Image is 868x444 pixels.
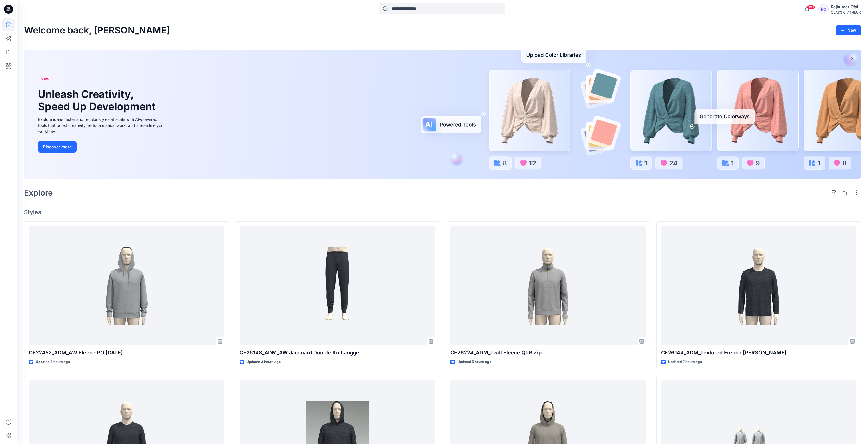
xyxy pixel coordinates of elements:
h4: Styles [24,209,861,216]
p: CF26148_ADM_AW Jacquard Double Knit Jogger [240,349,435,357]
button: Discover more [38,141,77,153]
a: CF22452_ADM_AW Fleece PO 03SEP25 [29,226,224,346]
h1: Unleash Creativity, Speed Up Development [38,88,158,113]
div: Rajkumar Cfai [831,3,861,10]
p: CF26224_ADM_Twill Fleece QTR Zip [450,349,646,357]
div: Explore ideas faster and recolor styles at scale with AI-powered tools that boost creativity, red... [38,116,167,134]
p: CF22452_ADM_AW Fleece PO [DATE] [29,349,224,357]
a: CF26144_ADM_Textured French Terry Crew [661,226,856,346]
p: Updated 7 hours ago [668,359,702,365]
p: Updated 3 hours ago [36,359,70,365]
button: New [836,25,861,35]
div: RC [818,4,829,14]
span: 99+ [807,5,815,9]
p: Updated 5 hours ago [457,359,491,365]
a: CF26148_ADM_AW Jacquard Double Knit Jogger [240,226,435,346]
a: Discover more [38,141,167,153]
h2: Welcome back, [PERSON_NAME] [24,25,170,36]
p: Updated 3 hours ago [246,359,281,365]
h2: Explore [24,188,53,197]
a: CF26224_ADM_Twill Fleece QTR Zip [450,226,646,346]
span: New [41,76,49,82]
p: CF26144_ADM_Textured French [PERSON_NAME] [661,349,856,357]
div: CLASSIC_ATHLUX [831,10,861,15]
